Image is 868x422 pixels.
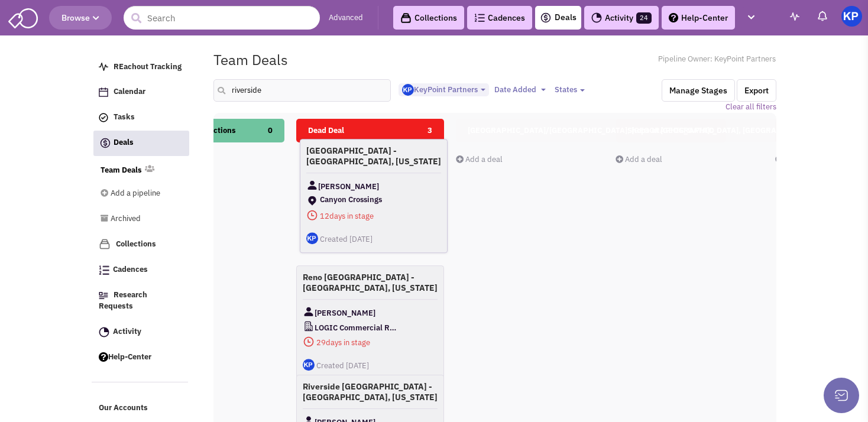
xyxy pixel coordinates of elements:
span: days in stage [303,335,438,350]
span: Browse [61,12,99,23]
a: REachout Tracking [93,56,189,79]
span: REachout Tracking [114,61,182,72]
a: Tasks [93,106,189,129]
img: Research.png [99,292,108,299]
img: SmartAdmin [8,6,38,28]
img: help.png [669,13,678,22]
a: Help-Center [662,6,735,30]
img: icon-deals.svg [99,136,111,150]
span: Dead Deal [308,125,344,135]
span: KeyPoint Partners [402,85,478,95]
img: KeyPoint Partners [841,6,862,27]
button: KeyPoint Partners [399,83,489,97]
a: Add a deal [616,154,662,164]
a: Add a deal [775,154,822,164]
span: Created [DATE] [316,361,369,371]
button: States [551,83,588,96]
span: 24 [636,12,652,24]
img: icon-tasks.png [99,113,108,122]
span: 29 [316,337,326,348]
button: Browse [49,6,112,30]
img: help.png [99,352,108,362]
img: icon-daysinstage-red.png [306,209,318,221]
img: Activity.png [99,327,109,337]
a: Collections [93,233,189,256]
a: Team Deals [101,165,142,176]
img: icon-collection-lavender.png [99,238,111,250]
img: Contact Image [306,179,318,191]
img: Calendar.png [99,87,108,97]
span: Collections [116,239,156,249]
h4: [GEOGRAPHIC_DATA] - [GEOGRAPHIC_DATA], [US_STATE] [306,145,441,167]
img: Cadences_logo.png [474,14,485,22]
button: Export [737,79,776,102]
img: Gp5tB00MpEGTGSMiAkF79g.png [402,84,414,96]
a: Activity [93,321,189,343]
img: ShoppingCenter [306,194,318,206]
span: Cadences [113,265,148,275]
a: Add a pipeline [101,183,173,205]
span: 12 [320,211,329,221]
span: Shops at [GEOGRAPHIC_DATA], [GEOGRAPHIC_DATA] [627,125,821,135]
button: Manage Stages [662,79,735,102]
input: Search deals [213,79,391,102]
span: days in stage [306,209,441,223]
span: Pipeline Owner: KeyPoint Partners [658,54,776,65]
h1: Team Deals [213,52,288,67]
img: icon-collection-lavender-black.svg [400,12,412,24]
span: Calendar [114,87,145,97]
span: Activity [113,326,141,336]
a: Collections [393,6,464,30]
img: icon-daysinstage-red.png [303,336,315,348]
a: Deals [540,11,576,25]
h4: Riverside [GEOGRAPHIC_DATA] - [GEOGRAPHIC_DATA], [US_STATE] [303,381,438,402]
img: icon-deals.svg [540,11,552,25]
span: Our Accounts [99,403,148,413]
img: CompanyLogo [303,320,315,332]
a: Help-Center [93,346,189,369]
a: Calendar [93,81,189,103]
a: Activity24 [584,6,659,30]
span: Created [DATE] [320,234,373,244]
h4: Reno [GEOGRAPHIC_DATA] - [GEOGRAPHIC_DATA], [US_STATE] [303,272,438,293]
img: Contact Image [303,306,315,317]
a: Deals [93,131,189,156]
span: Research Requests [99,290,147,311]
span: LOGIC Commercial Real Estate [315,320,399,335]
img: Cadences_logo.png [99,265,109,275]
a: Archived [101,208,173,231]
span: Canyon Crossings [320,195,426,204]
span: [GEOGRAPHIC_DATA]/[GEOGRAPHIC_DATA], [GEOGRAPHIC_DATA] [468,125,710,135]
a: Research Requests [93,284,189,318]
input: Search [124,6,320,30]
span: Date Added [494,85,536,95]
a: Clear all filters [726,102,776,113]
a: Our Accounts [93,397,189,420]
span: [PERSON_NAME] [315,306,375,320]
span: 3 [427,119,432,142]
button: Date Added [491,83,549,96]
a: Add a deal [456,154,503,164]
img: Activity.png [591,12,602,23]
span: Tasks [114,112,135,122]
span: States [555,85,577,95]
span: 0 [268,119,273,142]
a: Advanced [329,12,363,24]
span: [PERSON_NAME] [318,179,379,194]
a: Cadences [467,6,532,30]
a: Cadences [93,259,189,281]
